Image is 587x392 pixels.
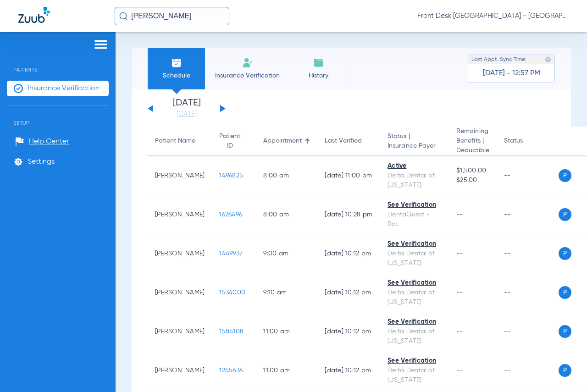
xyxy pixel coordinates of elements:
[94,39,108,50] img: hamburger-icon
[15,137,69,146] a: Help Center
[219,132,240,151] div: Patient ID
[388,200,442,210] div: See Verification
[148,351,212,390] td: [PERSON_NAME]
[256,195,317,234] td: 8:00 AM
[449,127,497,156] th: Remaining Benefits |
[18,7,50,23] img: Zuub Logo
[497,127,559,156] th: Status
[219,172,243,179] span: 1496825
[317,234,380,273] td: [DATE] 10:12 PM
[417,11,569,21] span: Front Desk [GEOGRAPHIC_DATA] - [GEOGRAPHIC_DATA] | My Community Dental Centers
[456,328,463,335] span: --
[497,312,559,351] td: --
[317,351,380,390] td: [DATE] 10:12 PM
[219,289,245,296] span: 1534000
[388,366,442,385] div: Delta Dental of [US_STATE]
[388,239,442,249] div: See Verification
[388,249,442,268] div: Delta Dental of [US_STATE]
[380,127,449,156] th: Status |
[263,136,310,146] div: Appointment
[456,176,489,185] span: $25.00
[471,55,526,64] span: Last Appt. Sync Time:
[388,317,442,327] div: See Verification
[219,132,249,151] div: Patient ID
[559,208,571,221] span: P
[155,136,205,146] div: Patient Name
[497,234,559,273] td: --
[263,136,302,146] div: Appointment
[219,328,244,335] span: 1584108
[456,367,463,374] span: --
[171,57,182,68] img: Schedule
[456,289,463,296] span: --
[317,195,380,234] td: [DATE] 10:28 PM
[483,69,540,78] span: [DATE] - 12:57 PM
[317,312,380,351] td: [DATE] 10:12 PM
[388,356,442,366] div: See Verification
[325,136,362,146] div: Last Verified
[256,351,317,390] td: 11:00 AM
[155,71,198,80] span: Schedule
[317,156,380,195] td: [DATE] 11:00 PM
[148,195,212,234] td: [PERSON_NAME]
[155,136,195,146] div: Patient Name
[388,141,442,151] span: Insurance Payer
[148,156,212,195] td: [PERSON_NAME]
[559,286,571,299] span: P
[256,234,317,273] td: 9:00 AM
[541,348,587,392] iframe: Chat Widget
[456,146,489,155] span: Deductible
[325,136,373,146] div: Last Verified
[256,156,317,195] td: 8:00 AM
[219,250,243,257] span: 1449937
[28,157,55,166] span: Settings
[497,351,559,390] td: --
[388,210,442,229] div: DentaQuest - Bot
[388,171,442,190] div: Delta Dental of [US_STATE]
[256,273,317,312] td: 9:10 AM
[497,156,559,195] td: --
[497,273,559,312] td: --
[317,273,380,312] td: [DATE] 10:12 PM
[148,273,212,312] td: [PERSON_NAME]
[297,71,340,80] span: History
[388,327,442,346] div: Delta Dental of [US_STATE]
[159,99,214,119] li: [DATE]
[148,234,212,273] td: [PERSON_NAME]
[313,57,324,68] img: History
[559,247,571,260] span: P
[242,57,253,68] img: Manual Insurance Verification
[212,71,283,80] span: Insurance Verification
[159,110,214,119] a: [DATE]
[256,312,317,351] td: 11:00 AM
[497,195,559,234] td: --
[388,278,442,288] div: See Verification
[7,53,109,73] span: Patients
[148,312,212,351] td: [PERSON_NAME]
[456,166,489,176] span: $1,500.00
[456,211,463,218] span: --
[219,211,242,218] span: 1626496
[388,161,442,171] div: Active
[119,12,127,20] img: Search Icon
[545,56,551,63] img: last sync help info
[29,137,69,146] span: Help Center
[559,325,571,338] span: P
[28,84,100,93] span: Insurance Verification
[456,250,463,257] span: --
[219,367,243,374] span: 1245636
[559,169,571,182] span: P
[7,106,109,126] span: Setup
[388,288,442,307] div: Delta Dental of [US_STATE]
[115,7,229,25] input: Search for patients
